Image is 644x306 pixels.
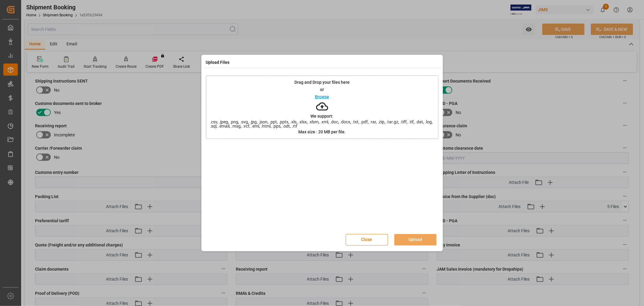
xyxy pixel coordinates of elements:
[315,95,329,99] p: Browse
[320,87,324,92] p: or
[394,234,437,246] button: Upload
[298,130,346,134] p: Max size : 20 MB per file.
[311,114,334,118] p: We support:
[346,234,388,246] button: Close
[206,59,230,66] h4: Upload Files
[206,75,438,139] div: Drag and Drop your files hereorBrowseWe support:.csv, .jpeg, .png, .svg, .jpg, .json, .ppt, .pptx...
[294,80,350,84] p: Drag and Drop your files here
[206,120,438,128] span: .csv, .jpeg, .png, .svg, .jpg, .json, .ppt, .pptx, .xls, .xlsx, .xlsm, .xml, .doc, .docx, .txt, ....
